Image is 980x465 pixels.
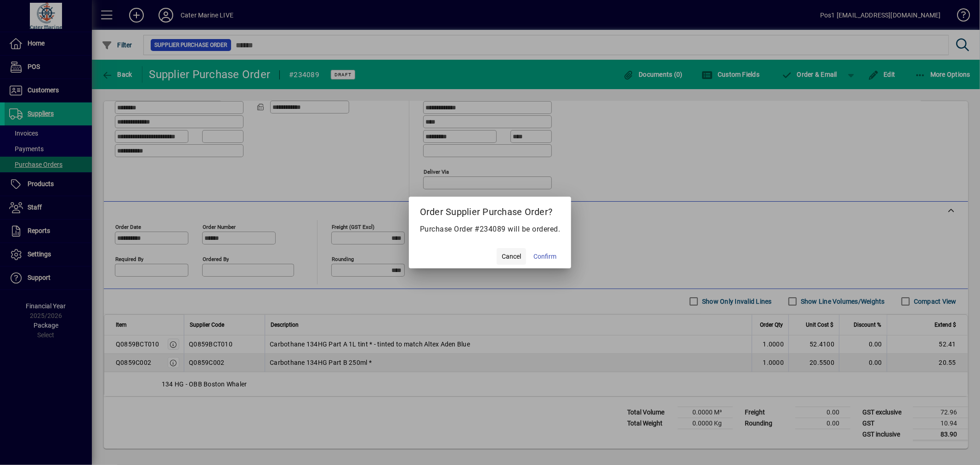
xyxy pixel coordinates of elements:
[497,248,526,265] button: Cancel
[533,252,556,261] span: Confirm
[420,224,561,235] p: Purchase Order #234089 will be ordered.
[409,197,572,223] h2: Order Supplier Purchase Order?
[530,248,560,265] button: Confirm
[502,252,521,261] span: Cancel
